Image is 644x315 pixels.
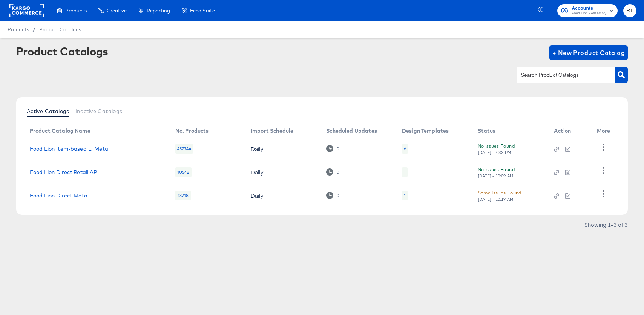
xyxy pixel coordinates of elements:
[8,26,29,32] span: Products
[30,169,99,175] a: Food Lion Direct Retail API
[16,45,108,57] div: Product Catalogs
[175,167,192,177] div: 10548
[336,193,339,198] div: 0
[245,137,320,161] td: Daily
[107,8,127,14] span: Creative
[478,189,521,202] button: Some Issues Found[DATE] - 10:17 AM
[251,128,293,134] div: Import Schedule
[404,169,406,175] div: 1
[572,11,606,17] span: Food Lion - Assembly
[326,168,339,176] div: 0
[548,125,591,137] th: Action
[175,144,193,154] div: 457744
[30,193,87,199] a: Food Lion Direct Meta
[336,146,339,151] div: 0
[30,128,90,134] div: Product Catalog Name
[326,128,377,134] div: Scheduled Updates
[175,128,209,134] div: No. Products
[402,167,408,177] div: 1
[404,193,406,199] div: 1
[478,197,514,202] div: [DATE] - 10:17 AM
[245,161,320,184] td: Daily
[549,45,628,60] button: + New Product Catalog
[472,125,548,137] th: Status
[326,192,339,199] div: 0
[190,8,215,14] span: Feed Suite
[39,26,81,32] a: Product Catalogs
[30,146,108,152] a: Food Lion Item-based LI Meta
[520,71,600,80] input: Search Product Catalogs
[402,128,449,134] div: Design Templates
[245,184,320,207] td: Daily
[27,108,69,114] span: Active Catalogs
[402,144,408,154] div: 6
[326,145,339,152] div: 0
[552,47,625,58] span: + New Product Catalog
[29,26,39,32] span: /
[572,5,606,12] span: Accounts
[75,108,123,114] span: Inactive Catalogs
[623,4,636,17] button: RT
[65,8,87,14] span: Products
[404,146,406,152] div: 6
[478,189,521,197] div: Some Issues Found
[147,8,170,14] span: Reporting
[626,6,633,15] span: RT
[557,4,618,17] button: AccountsFood Lion - Assembly
[402,191,408,200] div: 1
[591,125,619,137] th: More
[175,191,191,200] div: 43718
[584,222,628,227] div: Showing 1–3 of 3
[336,170,339,175] div: 0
